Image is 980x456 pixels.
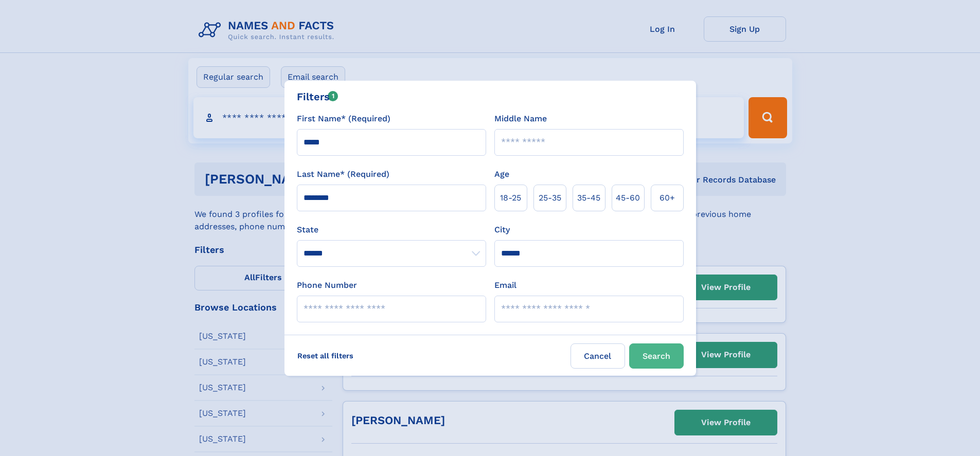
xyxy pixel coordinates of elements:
span: 25‑35 [539,192,561,204]
span: 45‑60 [616,192,640,204]
button: Search [629,343,684,369]
label: First Name* (Required) [297,113,390,125]
span: 18‑25 [500,192,521,204]
label: State [297,224,486,236]
label: City [494,224,510,236]
span: 60+ [660,192,675,204]
div: Filters [297,89,338,104]
label: Cancel [571,343,625,369]
label: Middle Name [494,113,547,125]
label: Email [494,279,516,291]
label: Phone Number [297,279,357,291]
label: Last Name* (Required) [297,168,389,180]
label: Reset all filters [291,343,360,368]
label: Age [494,168,509,180]
span: 35‑45 [577,192,600,204]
